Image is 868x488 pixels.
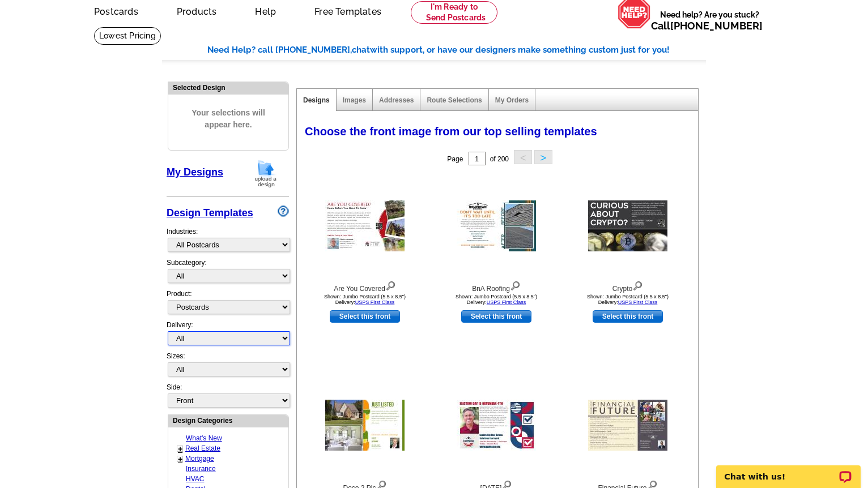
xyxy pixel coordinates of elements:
a: USPS First Class [355,299,395,305]
img: BnA Roofing [457,200,536,251]
a: Designs [303,96,330,104]
a: use this design [330,310,400,323]
a: use this design [461,310,531,323]
iframe: LiveChat chat widget [709,452,868,488]
div: Side: [167,382,289,409]
a: Design Templates [167,207,253,219]
a: + [178,444,182,453]
a: use this design [593,310,663,323]
div: Product: [167,289,289,320]
a: Route Selections [427,96,482,104]
button: > [534,150,552,164]
a: [PHONE_NUMBER] [670,20,763,32]
button: < [514,150,532,164]
span: chat [352,45,370,55]
img: view design details [632,279,643,291]
a: USPS First Class [487,299,526,305]
div: Are You Covered [303,279,427,294]
span: Page [447,155,463,163]
a: HVAC [186,475,204,483]
div: Delivery: [167,320,289,351]
a: What's New [186,434,222,442]
a: Real Estate [185,444,220,452]
img: Election Day [457,400,536,451]
a: My Orders [495,96,529,104]
div: Sizes: [167,351,289,382]
div: Shown: Jumbo Postcard (5.5 x 8.5") Delivery: [303,294,427,305]
span: Call [651,20,763,32]
a: Images [343,96,366,104]
a: Addresses [379,96,414,104]
img: Deco 2 Pic [325,400,405,451]
img: view design details [510,279,521,291]
div: Shown: Jumbo Postcard (5.5 x 8.5") Delivery: [434,294,559,305]
div: Design Categories [168,415,288,426]
img: view design details [385,279,396,291]
div: Industries: [167,221,289,258]
span: of 200 [490,155,509,163]
a: Mortgage [185,455,214,463]
img: upload-design [251,159,280,188]
div: Crypto [565,279,690,294]
div: Selected Design [168,82,288,93]
a: USPS First Class [618,299,658,305]
img: Crypto [588,200,667,251]
img: Financial Future [588,400,667,451]
div: Need Help? call [PHONE_NUMBER], with support, or have our designers make something custom just fo... [207,44,706,57]
div: BnA Roofing [434,279,559,294]
img: Are You Covered [325,200,405,251]
div: Shown: Jumbo Postcard (5.5 x 8.5") Delivery: [565,294,690,305]
span: Need help? Are you stuck? [651,9,768,32]
a: + [178,455,182,464]
div: Subcategory: [167,258,289,289]
a: Insurance [186,465,216,473]
a: My Designs [167,166,223,178]
span: Your selections will appear here. [177,96,280,142]
img: design-wizard-help-icon.png [278,206,289,217]
span: Choose the front image from our top selling templates [305,125,597,138]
